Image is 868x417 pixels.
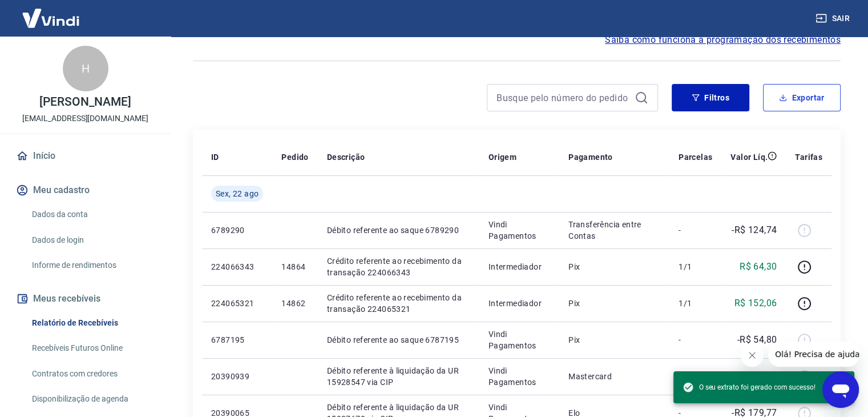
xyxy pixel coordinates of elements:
p: Mastercard [568,371,660,382]
p: - [679,224,712,236]
p: -R$ 53,80 [737,370,777,383]
a: Recebíveis Futuros Online [27,336,157,360]
p: Intermediador [488,298,550,309]
p: 14864 [281,261,308,272]
p: 6789290 [211,224,263,236]
a: Início [14,143,157,169]
p: - [679,334,712,346]
span: Olá! Precisa de ajuda? [7,8,96,17]
p: R$ 152,06 [734,296,777,310]
p: Vindi Pagamentos [488,219,550,242]
span: Sex, 22 ago [216,188,259,199]
a: Relatório de Recebíveis [27,311,157,335]
button: Sair [813,8,854,29]
p: Transferência entre Contas [568,219,660,242]
p: Intermediador [488,261,550,272]
div: H [63,46,108,91]
img: Vindi [14,1,88,35]
p: Origem [488,151,516,163]
p: Pix [568,261,660,272]
iframe: Fechar mensagem [741,344,764,367]
p: Pagamento [568,151,613,163]
p: Valor Líq. [730,151,768,163]
iframe: Mensagem da empresa [768,342,859,367]
p: 224065321 [211,298,263,309]
p: Parcelas [679,151,712,163]
p: Vindi Pagamentos [488,365,550,388]
p: Débito referente ao saque 6789290 [327,224,470,236]
p: Débito referente à liquidação da UR 15928547 via CIP [327,365,470,388]
p: ID [211,151,219,163]
button: Meu cadastro [14,178,157,203]
a: Dados da conta [27,203,157,226]
span: O seu extrato foi gerado com sucesso! [683,382,815,393]
p: Pedido [281,151,308,163]
p: Crédito referente ao recebimento da transação 224066343 [327,255,470,278]
p: 20390939 [211,371,263,382]
p: Vindi Pagamentos [488,328,550,351]
p: [EMAIL_ADDRESS][DOMAIN_NAME] [22,113,148,125]
p: R$ 64,30 [740,260,777,274]
p: Tarifas [795,151,822,163]
a: Contratos com credores [27,362,157,386]
a: Saiba como funciona a programação dos recebimentos [605,33,841,47]
p: Pix [568,298,660,309]
a: Informe de rendimentos [27,254,157,277]
p: 1/1 [679,298,712,309]
p: 14862 [281,298,308,309]
p: -R$ 54,80 [737,333,777,347]
button: Filtros [672,84,749,111]
p: 224066343 [211,261,263,272]
p: Pix [568,334,660,346]
p: 1/1 [679,261,712,272]
p: -R$ 124,74 [732,223,777,237]
button: Exportar [763,84,841,111]
button: Meus recebíveis [14,286,157,311]
input: Busque pelo número do pedido [496,89,630,106]
a: Dados de login [27,228,157,252]
p: Crédito referente ao recebimento da transação 224065321 [327,292,470,315]
p: 6787195 [211,334,263,346]
iframe: Botão para abrir a janela de mensagens [822,371,859,408]
p: Débito referente ao saque 6787195 [327,334,470,346]
p: [PERSON_NAME] [39,96,131,108]
p: Descrição [327,151,365,163]
p: - [679,371,712,382]
a: Disponibilização de agenda [27,387,157,411]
